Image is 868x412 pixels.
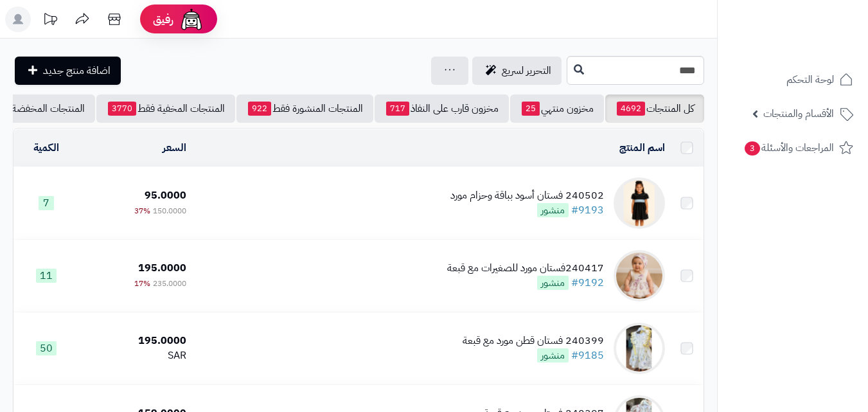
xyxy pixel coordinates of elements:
a: اسم المنتج [619,140,665,156]
a: التحرير لسريع [472,57,562,85]
span: 37% [134,205,150,217]
div: 240399 فستان قطن مورد مع قبعة [463,334,604,348]
span: 150.0000 [153,205,186,217]
img: 240417فستان مورد للصغيرات مع قبعة [614,250,665,301]
a: الكمية [33,140,59,156]
span: اضافة منتج جديد [43,63,111,78]
span: 195.0000 [138,260,186,276]
span: 7 [39,196,54,210]
a: المنتجات المخفية فقط3770 [96,94,235,123]
a: السعر [163,140,186,156]
a: المنتجات المنشورة فقط922 [236,94,373,123]
span: 11 [36,269,57,283]
span: لوحة التحكم [786,71,834,89]
div: 240417فستان مورد للصغيرات مع قبعة [447,261,604,276]
span: التحرير لسريع [502,63,551,78]
span: 50 [36,341,57,355]
a: #9192 [571,275,604,291]
span: 95.0000 [145,188,186,203]
span: 17% [134,278,150,289]
a: لوحة التحكم [725,64,860,95]
span: 235.0000 [153,278,186,289]
span: منشور [537,203,569,217]
span: رفيق [153,12,173,27]
span: 3 [745,141,760,156]
div: 195.0000 [84,334,186,348]
span: الأقسام والمنتجات [763,105,834,123]
img: 240399 فستان قطن مورد مع قبعة [614,323,665,374]
div: SAR [84,348,186,363]
a: كل المنتجات4692 [605,94,704,123]
span: 3770 [108,102,136,116]
span: 4692 [617,102,645,116]
span: منشور [537,276,569,290]
a: مخزون قارب على النفاذ717 [375,94,509,123]
img: 240502 فستان أسود بباقة وحزام مورد [614,177,665,229]
a: اضافة منتج جديد [15,57,121,85]
a: #9185 [571,348,604,363]
img: ai-face.png [179,6,204,32]
a: تحديثات المنصة [34,6,66,35]
span: 25 [522,102,540,116]
a: مخزون منتهي25 [510,94,604,123]
a: المراجعات والأسئلة3 [725,132,860,163]
a: #9193 [571,202,604,218]
span: المراجعات والأسئلة [743,139,834,157]
span: منشور [537,348,569,363]
span: 717 [386,102,409,116]
span: 922 [248,102,271,116]
div: 240502 فستان أسود بباقة وحزام مورد [450,188,604,203]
